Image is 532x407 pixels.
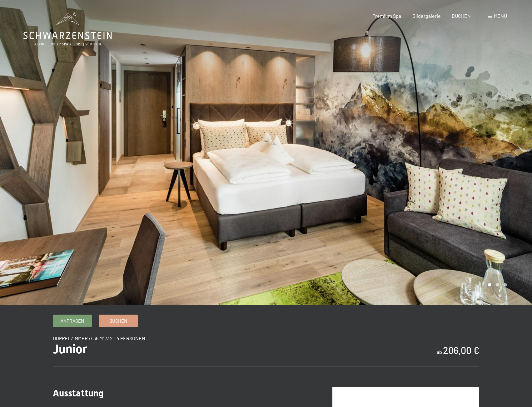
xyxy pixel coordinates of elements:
a: Bildergalerie [412,13,441,19]
span: Junior [53,342,87,356]
span: Menü [494,13,507,19]
a: Premium Spa [372,13,401,19]
span: Ausstattung [53,388,103,399]
span: Buchen [109,318,127,324]
span: ab [437,349,442,355]
b: 206,00 € [443,345,479,356]
a: Buchen [99,315,137,327]
span: Doppelzimmer // 35 m² // 2 - 4 Personen [53,335,145,341]
span: Anfragen [61,318,84,324]
a: Anfragen [53,315,92,327]
a: BUCHEN [452,13,471,19]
